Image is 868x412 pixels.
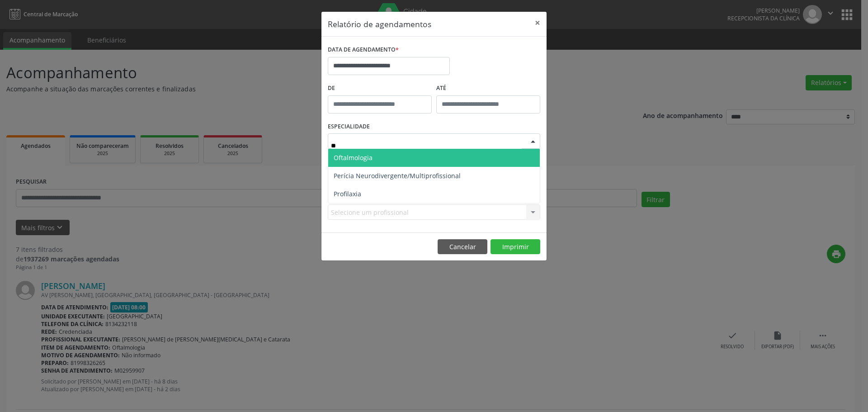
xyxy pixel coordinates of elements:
label: De [328,81,432,95]
label: ESPECIALIDADE [328,120,370,134]
span: Perícia Neurodivergente/Multiprofissional [334,171,461,180]
button: Imprimir [491,239,540,255]
span: Profilaxia [334,189,361,198]
button: Close [528,12,547,34]
label: DATA DE AGENDAMENTO [328,43,399,57]
span: Oftalmologia [334,153,373,162]
label: ATÉ [436,81,540,95]
button: Cancelar [438,239,487,255]
h5: Relatório de agendamentos [328,18,431,30]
